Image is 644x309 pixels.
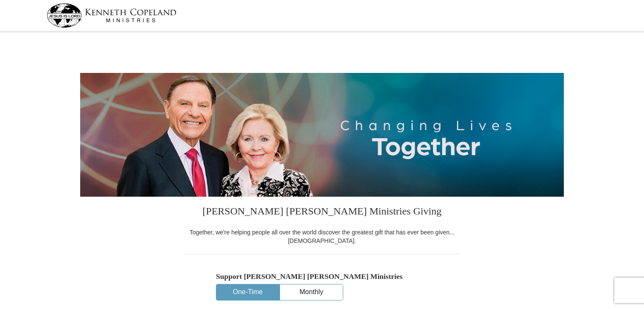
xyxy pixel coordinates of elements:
[216,272,428,281] h5: Support [PERSON_NAME] [PERSON_NAME] Ministries
[184,228,460,245] div: Together, we're helping people all over the world discover the greatest gift that has ever been g...
[184,197,460,228] h3: [PERSON_NAME] [PERSON_NAME] Ministries Giving
[47,3,176,28] img: kcm-header-logo.svg
[216,284,279,300] button: One-Time
[280,284,343,300] button: Monthly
